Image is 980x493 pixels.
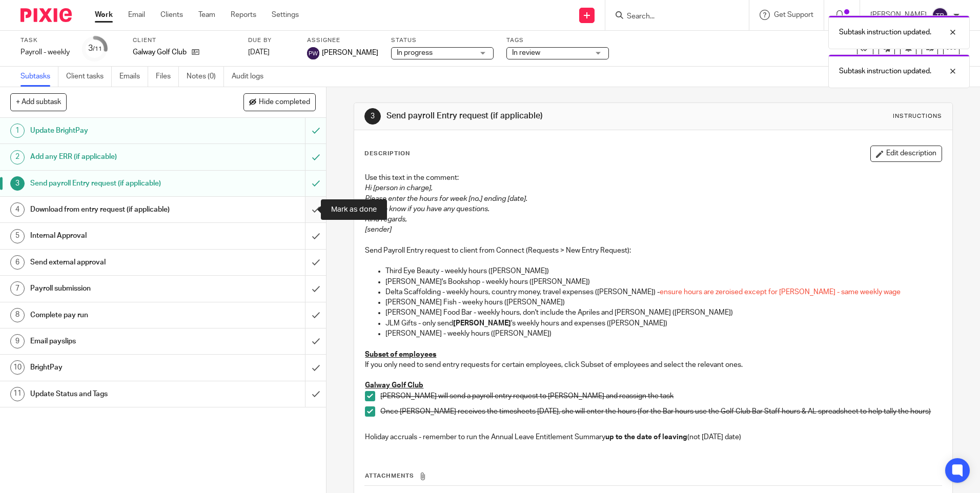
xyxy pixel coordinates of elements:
label: Assignee [307,36,378,45]
div: 2 [10,150,25,165]
a: Files [156,67,179,87]
em: Let me know if you have any questions. [365,206,489,213]
h1: Download from entry request (if applicable) [30,202,207,217]
span: ensure hours are zeroised except for [PERSON_NAME] - same weekly wage [660,289,901,296]
h1: BrightPay [30,360,207,375]
span: In progress [397,49,433,56]
button: + Add subtask [10,93,67,111]
div: 5 [10,229,25,243]
h1: Send external approval [30,255,207,270]
p: [PERSON_NAME] Food Bar - weekly hours, don't include the Apriles and [PERSON_NAME] ([PERSON_NAME]) [385,307,941,318]
p: Third Eye Beauty - weekly hours ([PERSON_NAME]) [385,266,941,276]
strong: up to the date of leaving [605,434,687,441]
em: [sender] [365,226,392,233]
div: 10 [10,360,25,375]
div: Payroll - weekly [21,47,70,57]
p: JLM Gifts - only send 's weekly hours and expenses ([PERSON_NAME]) [385,318,941,328]
img: svg%3E [932,7,948,24]
div: 6 [10,255,25,270]
em: Please enter the hours for week [no.] ending [date]. [365,195,527,202]
h1: Update Status and Tags [30,386,207,402]
p: [PERSON_NAME] - weekly hours ([PERSON_NAME]) [385,328,941,339]
h1: Complete pay run [30,307,207,323]
h1: Internal Approval [30,228,207,243]
p: Use this text in the comment: [365,173,941,183]
a: Notes (0) [187,67,224,87]
u: Galway Golf Club [365,382,423,389]
div: 9 [10,334,25,348]
label: Due by [248,36,294,45]
em: Hi [person in charge], [365,184,433,192]
div: 1 [10,124,25,138]
p: Holiday accruals - remember to run the Annual Leave Entitlement Summary (not [DATE] date) [365,432,941,442]
p: Send Payroll Entry request to client from Connect (Requests > New Entry Request): [365,245,941,256]
a: Team [198,10,215,20]
a: Work [95,10,113,20]
h1: Add any ERR (if applicable) [30,149,207,165]
span: Hide completed [259,98,310,107]
u: Subset of employees [365,351,436,358]
div: 8 [10,308,25,322]
a: Clients [160,10,183,20]
h1: Payroll submission [30,281,207,296]
div: 3 [10,176,25,191]
h1: Update BrightPay [30,123,207,138]
strong: [PERSON_NAME] [453,320,511,327]
a: Settings [272,10,299,20]
p: Subtask instruction updated. [839,27,931,37]
p: Galway Golf Club [133,47,187,57]
p: [PERSON_NAME] Fish - weeky hours ([PERSON_NAME]) [385,297,941,307]
p: [PERSON_NAME] will send a payroll entry request to [PERSON_NAME] and reassign the task [380,391,941,401]
img: Pixie [21,8,72,22]
button: Hide completed [243,93,316,111]
a: Reports [231,10,256,20]
a: Audit logs [232,67,271,87]
h1: Send payroll Entry request (if applicable) [386,111,675,121]
a: Emails [119,67,148,87]
span: [PERSON_NAME] [322,48,378,58]
span: Attachments [365,473,414,479]
div: Instructions [893,112,942,120]
label: Client [133,36,235,45]
img: svg%3E [307,47,319,59]
small: /11 [93,46,102,52]
h1: Send payroll Entry request (if applicable) [30,176,207,191]
em: Kind regards, [365,216,407,223]
a: Subtasks [21,67,58,87]
p: Subtask instruction updated. [839,66,931,76]
div: 4 [10,202,25,217]
p: Description [364,150,410,158]
a: Client tasks [66,67,112,87]
p: Once [PERSON_NAME] receives the timesheets [DATE], she will enter the hours (for the Bar hours us... [380,406,941,417]
p: [PERSON_NAME]'s Bookshop - weekly hours ([PERSON_NAME]) [385,277,941,287]
span: [DATE] [248,49,270,56]
div: 3 [88,43,102,54]
label: Task [21,36,70,45]
a: Email [128,10,145,20]
p: If you only need to send entry requests for certain employees, click Subset of employees and sele... [365,360,941,370]
p: Delta Scaffolding - weekly hours, country money, travel expenses ([PERSON_NAME]) - [385,287,941,297]
div: 11 [10,387,25,401]
div: 7 [10,281,25,296]
div: 3 [364,108,381,125]
button: Edit description [870,146,942,162]
label: Status [391,36,494,45]
h1: Email payslips [30,334,207,349]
